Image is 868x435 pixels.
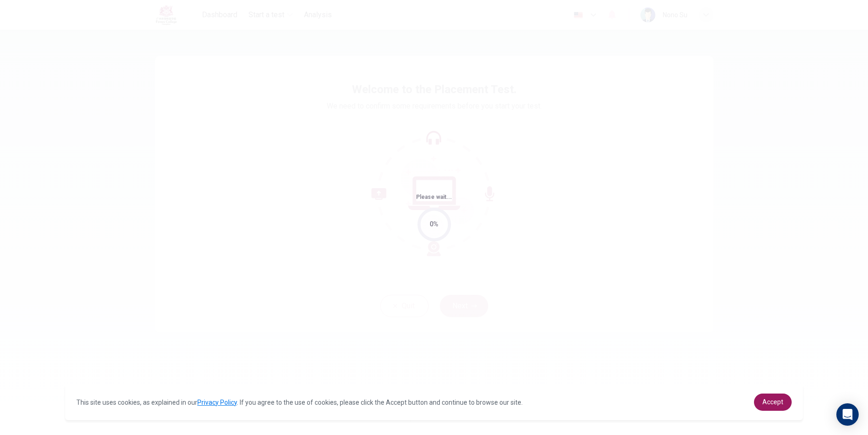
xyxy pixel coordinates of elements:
span: Please wait... [416,194,452,200]
span: Accept [762,398,783,406]
span: This site uses cookies, as explained in our . If you agree to the use of cookies, please click th... [76,399,523,406]
div: 0% [430,219,438,230]
a: dismiss cookie message [754,394,792,411]
div: cookieconsent [65,384,803,420]
div: Open Intercom Messenger [836,403,859,426]
a: Privacy Policy [197,399,237,406]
